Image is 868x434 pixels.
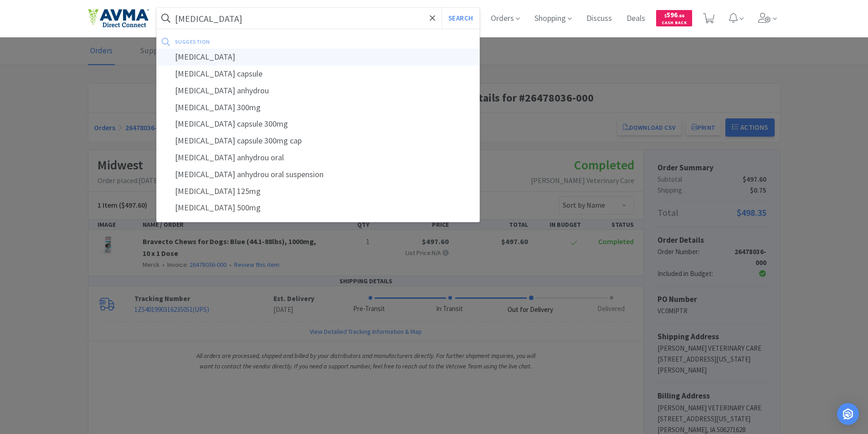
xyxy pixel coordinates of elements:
[442,8,479,29] button: Search
[664,13,667,19] span: $
[662,20,687,26] span: Cash Back
[583,15,616,23] a: Discuss
[157,149,480,166] div: [MEDICAL_DATA] anhydrou oral
[175,35,342,49] div: suggestion
[157,99,480,116] div: [MEDICAL_DATA] 300mg
[157,183,480,200] div: [MEDICAL_DATA] 125mg
[157,166,480,183] div: [MEDICAL_DATA] anhydrou oral suspension
[157,199,480,216] div: [MEDICAL_DATA] 500mg
[678,13,684,19] span: . 66
[157,133,480,149] div: [MEDICAL_DATA] capsule 300mg cap
[157,49,480,66] div: [MEDICAL_DATA]
[656,6,692,31] a: $596.66Cash Back
[157,8,480,29] input: Search by item, sku, manufacturer, ingredient, size...
[664,10,684,19] span: 596
[157,82,480,99] div: [MEDICAL_DATA] anhydrou
[88,9,149,28] img: e4e33dab9f054f5782a47901c742baa9_102.png
[157,116,480,133] div: [MEDICAL_DATA] capsule 300mg
[837,403,859,425] div: Open Intercom Messenger
[157,66,480,82] div: [MEDICAL_DATA] capsule
[623,15,649,23] a: Deals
